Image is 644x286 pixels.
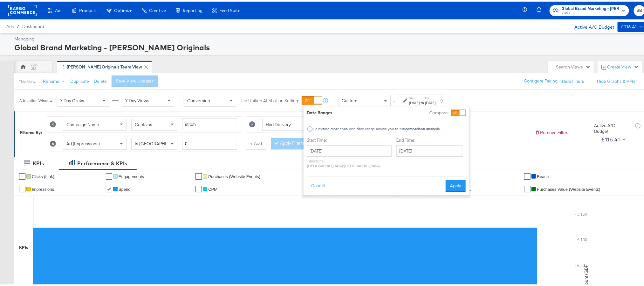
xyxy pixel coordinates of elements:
button: Cancel [307,179,330,190]
div: This View: [19,77,36,82]
div: Global Brand Marketing - [PERSON_NAME] Originals [14,40,643,51]
button: Hide Graphs & KPIs [597,77,635,83]
span: Engagements [119,173,144,177]
span: 7 Day Clicks [60,96,84,102]
span: Had Delivery [266,120,291,126]
a: ✔ [195,172,202,178]
label: End: [425,95,435,99]
span: Clicks (Link) [32,173,54,177]
button: Apply [446,179,466,190]
label: Start: [409,95,420,99]
div: Search Views [556,62,591,68]
input: Enter a search term [182,117,237,129]
label: Use Unified Attribution Setting: [239,96,299,102]
input: Enter a number [182,136,237,148]
strong: comparison analysis [405,125,440,130]
span: Feed Suite [219,6,240,11]
button: Hide Filters [562,77,584,83]
p: Timezone: [GEOGRAPHIC_DATA]/[GEOGRAPHIC_DATA] [307,157,392,167]
a: ✔ [524,184,531,191]
span: Spend [119,185,131,190]
span: Clarks [562,9,620,14]
button: Rename [38,74,72,86]
span: Reporting [183,6,202,11]
span: Ads [55,6,62,11]
a: ✔ [524,172,531,178]
a: ✔ [106,184,112,191]
span: Campaign Name [66,120,99,126]
div: Selecting more than one date range allows you to run . [313,125,441,130]
a: ✔ [19,184,25,191]
span: Conversion [187,96,210,102]
div: SB [31,64,36,70]
span: Purchases (Website Events) [208,173,260,177]
span: Ad (Impressions) [66,139,100,145]
span: Optimize [114,6,132,11]
span: Custom [342,96,357,102]
div: Attribution Window: [19,97,53,101]
span: Impressions [32,185,54,190]
label: Compare: [429,108,449,114]
span: ↑ [391,99,397,101]
div: KPIs [33,158,44,166]
span: Global Brand Marketing - [PERSON_NAME] Originals [562,4,620,11]
span: Is [GEOGRAPHIC_DATA] [135,139,183,145]
span: Creative [149,6,166,11]
button: Global Brand Marketing - [PERSON_NAME] OriginalsClarks [550,4,629,15]
span: Reach [537,173,549,177]
div: [PERSON_NAME] Originals Team View [67,62,142,68]
span: / [14,22,22,27]
div: £116.41 [621,21,637,29]
div: Active A/C Budget [594,121,629,133]
div: £116.41 [601,133,620,143]
a: ✔ [19,172,25,178]
div: Date Ranges [307,108,332,114]
div: Create View [607,62,639,69]
a: ✔ [106,172,112,178]
div: [DATE] [409,99,420,104]
div: KPIs [19,243,28,249]
button: + Add [246,136,266,148]
div: Active A/C Budget [568,20,614,30]
div: Filtered By: [20,128,42,134]
div: Performance & KPIs [77,158,127,166]
label: End Time: [396,136,466,142]
span: 7 Day Views [125,96,149,102]
button: £116.41 [599,133,627,143]
strong: to [420,99,425,104]
button: Duplicate [70,77,89,83]
div: Managing: [14,34,643,40]
button: Remove Filters [535,128,570,134]
button: Delete [94,77,107,83]
span: SB [636,5,642,13]
div: [DATE] [425,99,435,104]
span: Contains [135,120,152,126]
span: Products [79,6,97,11]
span: Ads [6,22,14,27]
span: Purchases Value (Website Events) [537,185,600,190]
a: Dashboard [22,22,44,27]
button: Configure Pacing [519,74,562,85]
a: ✔ [195,184,202,191]
span: CPM [208,185,217,190]
label: Start Time: [307,136,392,142]
div: Drag to reorder tab [60,63,64,67]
